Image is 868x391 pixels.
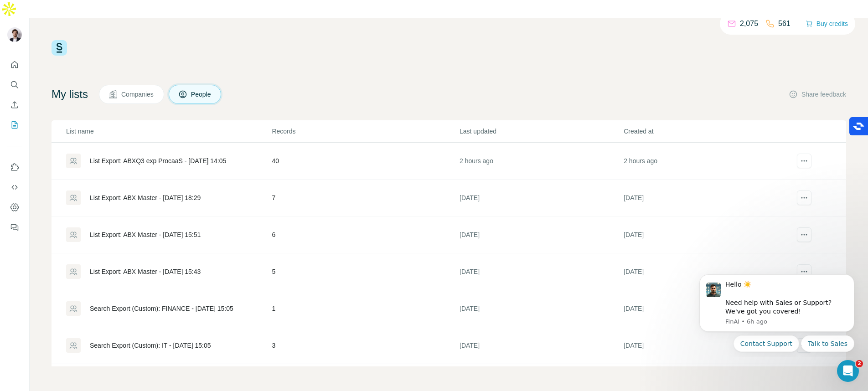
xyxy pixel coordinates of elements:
[271,180,459,216] td: 7
[624,127,787,136] p: Created at
[272,127,459,136] p: Records
[459,290,623,327] td: [DATE]
[459,216,623,253] td: [DATE]
[90,304,233,313] div: Search Export (Custom): FINANCE - [DATE] 15:05
[459,143,623,180] td: 2 hours ago
[90,230,201,239] div: List Export: ABX Master - [DATE] 15:51
[856,360,863,367] span: 2
[623,290,787,327] td: [DATE]
[7,159,22,175] button: Use Surfe on LinkedIn
[797,227,811,242] button: actions
[459,180,623,216] td: [DATE]
[191,90,212,99] span: People
[7,117,22,133] button: My lists
[90,156,226,165] div: List Export: ABXQ3 exp ProcaaS - [DATE] 14:05
[623,180,787,216] td: [DATE]
[623,327,787,364] td: [DATE]
[7,27,22,42] img: Avatar
[66,127,271,136] p: List name
[7,199,22,216] button: Dashboard
[90,193,201,202] div: List Export: ABX Master - [DATE] 18:29
[271,253,459,290] td: 5
[7,179,22,195] button: Use Surfe API
[90,267,201,276] div: List Export: ABX Master - [DATE] 15:43
[778,18,790,29] p: 561
[7,219,22,236] button: Feedback
[460,127,623,136] p: Last updated
[806,17,848,30] button: Buy credits
[459,253,623,290] td: [DATE]
[7,57,22,73] button: Quick start
[797,154,811,168] button: actions
[7,77,22,93] button: Search
[789,90,846,99] button: Share feedback
[837,360,859,382] iframe: Intercom live chat
[623,253,787,290] td: [DATE]
[740,18,758,29] p: 2,075
[686,266,868,357] iframe: Intercom notifications message
[271,216,459,253] td: 6
[90,341,211,350] div: Search Export (Custom): IT - [DATE] 15:05
[271,290,459,327] td: 1
[797,264,811,279] button: actions
[623,216,787,253] td: [DATE]
[623,143,787,180] td: 2 hours ago
[7,97,22,113] button: Enrich CSV
[52,87,88,102] h4: My lists
[459,327,623,364] td: [DATE]
[271,327,459,364] td: 3
[121,90,155,99] span: Companies
[271,143,459,180] td: 40
[52,40,67,56] img: Surfe Logo
[797,190,811,205] button: actions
